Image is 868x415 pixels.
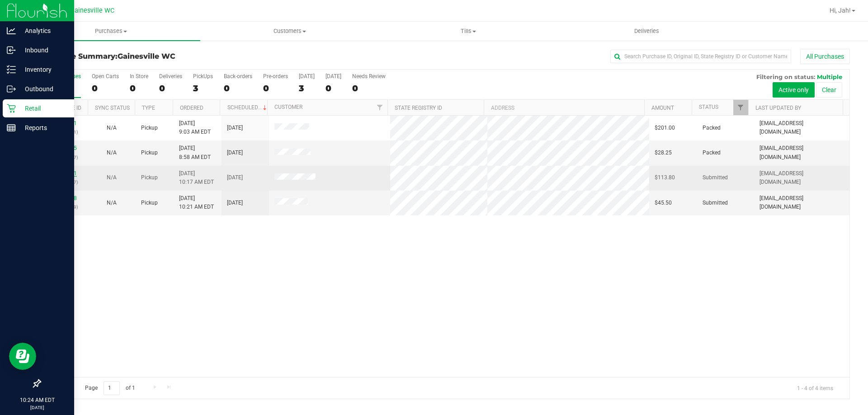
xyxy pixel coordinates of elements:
[274,104,302,110] a: Customer
[141,149,158,157] span: Pickup
[159,83,182,93] div: 0
[107,149,117,156] span: Not Applicable
[759,169,844,187] span: [EMAIL_ADDRESS][DOMAIN_NAME]
[141,173,158,182] span: Pickup
[4,396,70,404] p: 10:24 AM EDT
[16,84,70,94] p: Outbound
[703,124,721,132] span: Packed
[77,381,142,395] span: Page of 1
[227,124,243,132] span: [DATE]
[263,83,288,93] div: 0
[193,73,213,79] div: PickUps
[107,200,117,206] span: Not Applicable
[373,100,387,115] a: Filter
[224,83,252,93] div: 0
[141,199,158,207] span: Pickup
[130,83,148,93] div: 0
[395,105,442,111] a: State Registry ID
[52,195,77,201] a: 12007498
[130,73,148,79] div: In Store
[816,82,842,98] button: Clear
[703,199,728,207] span: Submitted
[201,27,378,35] span: Customers
[610,50,791,63] input: Search Purchase ID, Original ID, State Registry ID or Customer Name...
[9,343,36,370] iframe: Resource center
[484,100,644,116] th: Address
[107,124,117,132] button: N/A
[16,122,70,133] p: Reports
[655,124,675,132] span: $201.00
[379,27,557,35] span: Tills
[703,149,721,157] span: Packed
[227,199,243,207] span: [DATE]
[7,46,16,55] inline-svg: Inbound
[141,124,158,132] span: Pickup
[52,170,77,177] a: 12007461
[107,173,117,182] button: N/A
[70,7,114,14] span: Gainesville WC
[703,173,728,182] span: Submitted
[759,194,844,211] span: [EMAIL_ADDRESS][DOMAIN_NAME]
[179,119,211,136] span: [DATE] 9:03 AM EDT
[52,120,77,126] a: 12006711
[352,83,386,93] div: 0
[756,73,815,80] span: Filtering on status:
[790,381,840,395] span: 1 - 4 of 4 items
[224,73,252,79] div: Back-orders
[227,173,243,182] span: [DATE]
[759,144,844,161] span: [EMAIL_ADDRESS][DOMAIN_NAME]
[325,73,341,79] div: [DATE]
[4,404,70,411] p: [DATE]
[104,381,120,395] input: 1
[325,83,341,93] div: 0
[800,49,850,64] button: All Purchases
[7,84,16,93] inline-svg: Outbound
[830,7,851,14] span: Hi, Jah!
[107,125,117,131] span: Not Applicable
[16,64,70,75] p: Inventory
[95,105,130,111] a: Sync Status
[179,169,214,187] span: [DATE] 10:17 AM EDT
[7,26,16,35] inline-svg: Analytics
[655,173,675,182] span: $113.80
[263,73,288,79] div: Pre-orders
[22,27,200,35] span: Purchases
[107,174,117,181] span: Not Applicable
[107,199,117,207] button: N/A
[118,52,175,61] span: Gainesville WC
[92,83,119,93] div: 0
[759,119,844,136] span: [EMAIL_ADDRESS][DOMAIN_NAME]
[755,105,801,111] a: Last Updated By
[773,82,815,98] button: Active only
[200,22,379,41] a: Customers
[193,83,213,93] div: 3
[379,22,557,41] a: Tills
[92,73,119,79] div: Open Carts
[655,149,672,157] span: $28.25
[159,73,182,79] div: Deliveries
[227,104,269,111] a: Scheduled
[107,149,117,157] button: N/A
[7,104,16,113] inline-svg: Retail
[299,73,315,79] div: [DATE]
[352,73,386,79] div: Needs Review
[52,145,77,151] a: 12006875
[179,194,214,211] span: [DATE] 10:21 AM EDT
[7,65,16,74] inline-svg: Inventory
[817,73,842,80] span: Multiple
[22,22,200,41] a: Purchases
[16,45,70,56] p: Inbound
[227,149,243,157] span: [DATE]
[40,52,310,61] h3: Purchase Summary:
[16,25,70,36] p: Analytics
[655,199,672,207] span: $45.50
[179,144,211,161] span: [DATE] 8:58 AM EDT
[622,27,671,35] span: Deliveries
[733,100,748,115] a: Filter
[699,104,718,110] a: Status
[299,83,315,93] div: 3
[142,105,155,111] a: Type
[180,105,203,111] a: Ordered
[16,103,70,114] p: Retail
[651,105,674,111] a: Amount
